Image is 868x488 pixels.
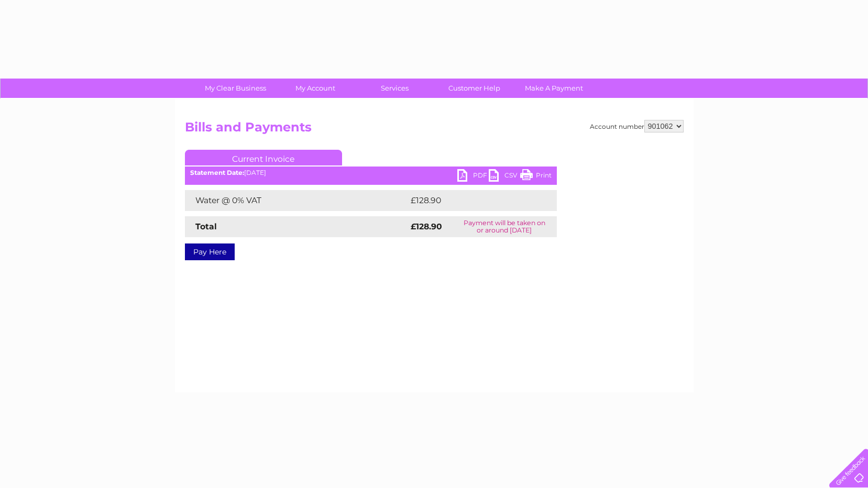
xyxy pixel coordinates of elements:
a: CSV [489,169,520,184]
td: Payment will be taken on or around [DATE] [452,216,557,237]
a: Services [351,79,438,98]
a: Pay Here [185,243,235,260]
a: Print [520,169,552,184]
a: Make A Payment [511,79,597,98]
strong: £128.90 [411,221,442,231]
td: £128.90 [408,190,538,211]
a: Customer Help [431,79,518,98]
td: Water @ 0% VAT [185,190,408,211]
h2: Bills and Payments [185,120,684,140]
b: Statement Date: [190,169,244,176]
div: [DATE] [185,169,557,176]
a: PDF [457,169,489,184]
a: My Account [272,79,358,98]
strong: Total [195,221,217,231]
div: Account number [590,120,684,132]
a: Current Invoice [185,150,342,165]
a: My Clear Business [192,79,279,98]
